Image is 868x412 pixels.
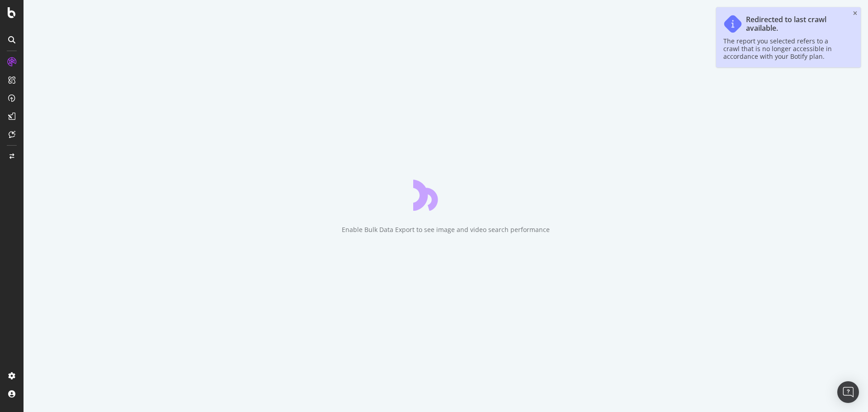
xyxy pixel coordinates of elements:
[342,225,550,234] div: Enable Bulk Data Export to see image and video search performance
[853,11,857,16] div: close toast
[837,381,859,403] div: Open Intercom Messenger
[723,37,844,60] div: The report you selected refers to a crawl that is no longer accessible in accordance with your Bo...
[746,15,844,33] div: Redirected to last crawl available.
[413,178,478,211] div: animation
